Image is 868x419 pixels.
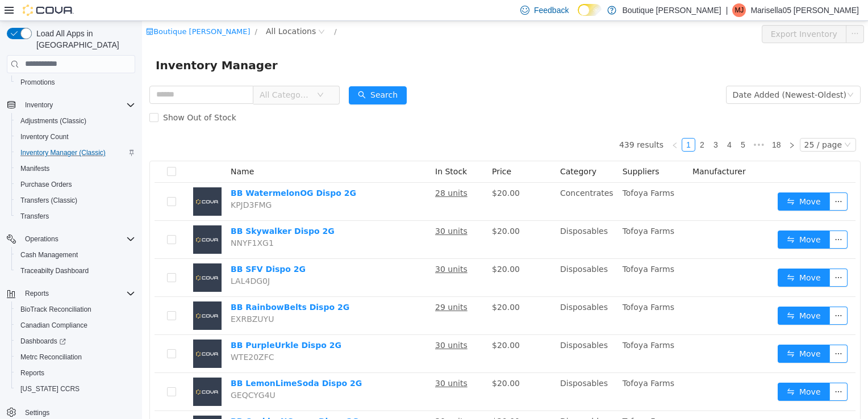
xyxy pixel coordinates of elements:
span: Adjustments (Classic) [20,116,86,125]
span: Name [89,146,112,155]
span: Reports [20,287,135,300]
button: Inventory Manager (Classic) [11,145,140,161]
button: Inventory Count [11,129,140,145]
div: Date Added (Newest-Oldest) [591,65,704,82]
span: Inventory Count [16,130,135,144]
button: Reports [20,287,53,300]
span: Washington CCRS [16,382,135,396]
span: MJ [735,3,744,17]
a: BB RainbowBelts Dispo 2G [89,282,207,291]
a: BioTrack Reconciliation [16,303,96,316]
span: $20.00 [350,320,378,329]
span: Dark Mode [578,16,578,16]
button: icon: ellipsis [704,4,722,22]
td: Disposables [414,200,476,238]
span: Metrc Reconciliation [20,353,82,362]
a: 4 [581,118,594,130]
span: Reports [16,366,135,380]
span: Dashboards [16,334,135,348]
button: Operations [20,232,63,246]
span: Canadian Compliance [16,319,135,332]
button: Traceabilty Dashboard [11,263,140,279]
span: Suppliers [481,146,518,155]
a: Metrc Reconciliation [16,350,86,364]
span: Tofoya Farms [481,206,532,215]
span: LAL4DG0J [89,255,128,265]
span: Tofoya Farms [481,396,532,405]
a: BB Skywalker Dispo 2G [89,206,193,215]
span: Transfers (Classic) [20,196,77,205]
a: Traceabilty Dashboard [16,264,93,278]
span: Settings [20,405,135,419]
span: Settings [25,408,49,417]
button: icon: swapMove [636,324,688,342]
span: Tofoya Farms [481,282,532,291]
span: $20.00 [350,244,378,253]
button: Reports [2,286,140,301]
span: Dashboards [20,337,66,346]
li: Next Page [643,117,657,131]
li: 3 [567,117,581,131]
button: icon: swapMove [636,171,688,190]
span: $20.00 [350,282,378,291]
span: Inventory Manager (Classic) [20,148,106,157]
p: Boutique [PERSON_NAME] [622,3,721,17]
span: $20.00 [350,206,378,215]
span: Price [350,146,369,155]
button: Transfers [11,208,140,224]
a: [US_STATE] CCRS [16,382,84,396]
span: Inventory Manager (Classic) [16,146,135,160]
button: Inventory [2,97,140,113]
a: Reports [16,366,49,380]
span: $20.00 [350,396,378,405]
span: ••• [608,117,626,131]
button: icon: ellipsis [687,171,706,190]
span: BioTrack Reconciliation [20,305,91,314]
a: BB SFV Dispo 2G [89,244,164,253]
span: Tofoya Farms [481,358,532,367]
button: icon: swapMove [636,362,688,380]
a: Inventory Manager (Classic) [16,146,110,160]
li: Previous Page [526,117,540,131]
button: Reports [11,365,140,381]
button: Operations [2,231,140,247]
span: Transfers [20,212,49,221]
a: Adjustments (Classic) [16,114,91,128]
td: Disposables [414,238,476,276]
img: BB RainbowBelts Dispo 2G placeholder [51,280,80,309]
img: BB Skywalker Dispo 2G placeholder [51,204,80,233]
a: BB WatermelonOG Dispo 2G [89,167,214,177]
i: icon: down [705,70,712,78]
span: GEQCYG4U [89,370,133,379]
span: Manifests [20,164,49,173]
button: icon: swapMove [636,286,688,304]
span: Inventory Manager [14,35,143,53]
span: Inventory [25,100,53,110]
span: Feedback [534,5,569,16]
button: Adjustments (Classic) [11,113,140,129]
span: $20.00 [350,167,378,177]
span: Tofoya Farms [481,320,532,329]
span: Transfers (Classic) [16,194,135,207]
button: icon: ellipsis [687,286,706,304]
td: Disposables [414,314,476,352]
img: BB SFV Dispo 2G placeholder [51,242,80,271]
span: Tofoya Farms [481,244,532,253]
u: 30 units [293,206,325,215]
span: Manifests [16,162,135,175]
button: [US_STATE] CCRS [11,381,140,397]
button: Metrc Reconciliation [11,349,140,365]
button: icon: ellipsis [687,362,706,380]
span: Manufacturer [550,146,604,155]
a: BB LemonLimeSoda Dispo 2G [89,358,220,367]
span: Operations [25,234,59,244]
li: 5 [594,117,608,131]
li: 18 [626,117,643,131]
span: Load All Apps in [GEOGRAPHIC_DATA] [32,28,135,51]
span: Purchase Orders [16,178,135,191]
span: / [113,6,115,15]
i: icon: right [646,121,653,128]
button: Canadian Compliance [11,317,140,333]
a: 1 [540,118,553,130]
span: KPJD3FMG [89,179,130,188]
